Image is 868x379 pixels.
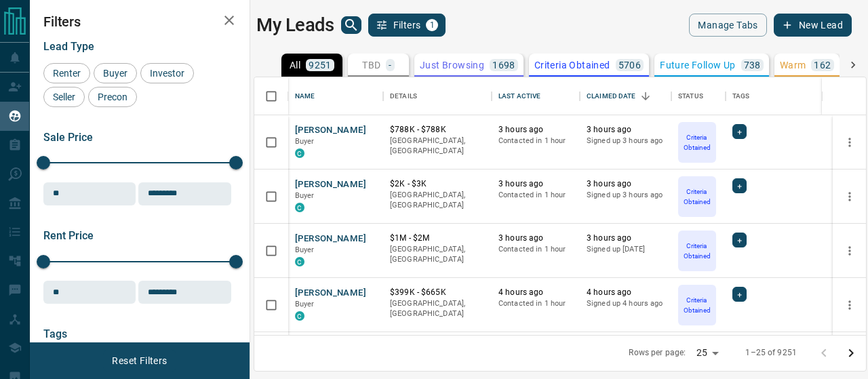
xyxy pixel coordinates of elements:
[840,241,860,261] button: more
[140,63,194,83] div: Investor
[103,349,176,372] button: Reset Filters
[498,244,573,255] p: Contacted in 1 hour
[587,77,636,115] div: Claimed Date
[295,124,366,137] button: [PERSON_NAME]
[43,87,85,107] div: Seller
[732,124,747,139] div: +
[587,233,665,244] p: 3 hours ago
[587,287,665,298] p: 4 hours ago
[48,92,80,102] span: Seller
[295,257,304,266] div: condos.ca
[587,178,665,190] p: 3 hours ago
[98,68,132,79] span: Buyer
[383,77,492,115] div: Details
[390,178,485,190] p: $2K - $3K
[679,241,715,261] p: Criteria Obtained
[498,298,573,309] p: Contacted in 1 hour
[745,347,797,359] p: 1–25 of 9251
[629,347,686,359] p: Rows per page:
[390,233,485,244] p: $1M - $2M
[732,287,747,302] div: +
[341,16,361,34] button: search button
[290,60,300,70] p: All
[295,137,315,146] span: Buyer
[679,186,715,207] p: Criteria Obtained
[691,343,724,363] div: 25
[390,244,485,265] p: [GEOGRAPHIC_DATA], [GEOGRAPHIC_DATA]
[295,287,366,300] button: [PERSON_NAME]
[837,340,865,367] button: Go to next page
[48,68,85,79] span: Renter
[618,60,642,70] p: 5706
[732,77,750,115] div: Tags
[390,136,485,157] p: [GEOGRAPHIC_DATA], [GEOGRAPHIC_DATA]
[587,124,665,136] p: 3 hours ago
[498,287,573,298] p: 4 hours ago
[774,14,852,37] button: New Lead
[587,190,665,201] p: Signed up 3 hours ago
[737,233,742,247] span: +
[498,233,573,244] p: 3 hours ago
[587,244,665,255] p: Signed up [DATE]
[840,295,860,315] button: more
[427,20,437,30] span: 1
[492,60,515,70] p: 1698
[295,77,315,115] div: Name
[498,178,573,190] p: 3 hours ago
[295,148,304,158] div: condos.ca
[43,14,236,30] h2: Filters
[256,14,334,36] h1: My Leads
[88,87,137,107] div: Precon
[678,77,703,115] div: Status
[726,77,851,115] div: Tags
[534,60,610,70] p: Criteria Obtained
[43,63,90,83] div: Renter
[636,87,655,106] button: Sort
[390,298,485,319] p: [GEOGRAPHIC_DATA], [GEOGRAPHIC_DATA]
[43,327,67,340] span: Tags
[737,179,742,193] span: +
[295,300,315,308] span: Buyer
[368,14,446,37] button: Filters1
[420,60,484,70] p: Just Browsing
[295,178,366,191] button: [PERSON_NAME]
[587,136,665,146] p: Signed up 3 hours ago
[295,233,366,245] button: [PERSON_NAME]
[814,60,831,70] p: 162
[780,60,806,70] p: Warm
[498,190,573,201] p: Contacted in 1 hour
[492,77,580,115] div: Last Active
[43,229,94,242] span: Rent Price
[295,203,304,212] div: condos.ca
[498,77,540,115] div: Last Active
[840,186,860,207] button: more
[288,77,383,115] div: Name
[671,77,726,115] div: Status
[660,60,735,70] p: Future Follow Up
[732,178,747,193] div: +
[145,68,189,79] span: Investor
[390,77,417,115] div: Details
[737,125,742,138] span: +
[295,311,304,321] div: condos.ca
[43,40,94,53] span: Lead Type
[309,60,332,70] p: 9251
[732,233,747,247] div: +
[580,77,671,115] div: Claimed Date
[362,60,380,70] p: TBD
[390,124,485,136] p: $788K - $788K
[744,60,761,70] p: 738
[94,63,137,83] div: Buyer
[389,60,391,70] p: -
[295,245,315,254] span: Buyer
[679,295,715,315] p: Criteria Obtained
[587,298,665,309] p: Signed up 4 hours ago
[498,136,573,146] p: Contacted in 1 hour
[840,132,860,153] button: more
[93,92,132,102] span: Precon
[679,132,715,153] p: Criteria Obtained
[43,131,93,144] span: Sale Price
[390,190,485,211] p: [GEOGRAPHIC_DATA], [GEOGRAPHIC_DATA]
[390,287,485,298] p: $399K - $665K
[295,191,315,200] span: Buyer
